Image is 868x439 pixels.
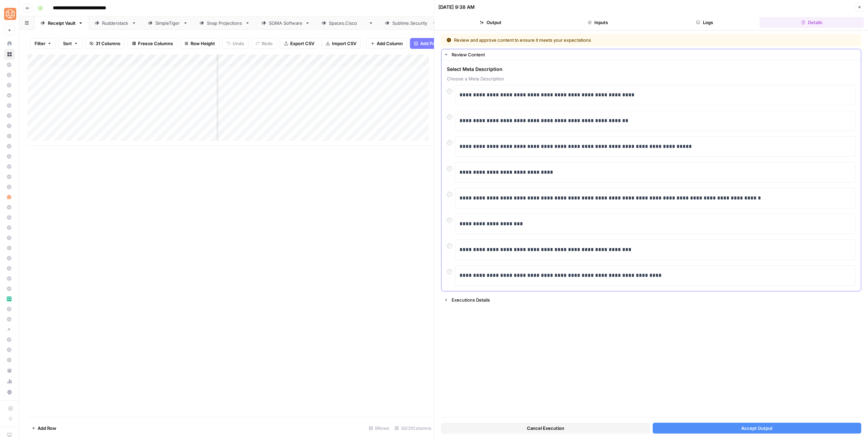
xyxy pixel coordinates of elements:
button: Undo [222,38,249,49]
div: 6 Rows [366,423,392,434]
div: Review Content [441,60,861,291]
a: Receipt Vault [35,16,89,30]
a: Your Data [4,365,15,376]
button: Redo [251,38,277,49]
span: Choose a Meta Description [447,75,855,82]
a: Settings [4,387,15,398]
a: [DOMAIN_NAME] [379,16,442,30]
span: Add Row [38,425,56,432]
span: Row Height [191,40,215,47]
div: SimpleTiger [155,20,180,26]
img: l4fhhv1wydngfjbdt7cv1fhbfkxb [7,327,12,332]
button: Export CSV [280,38,319,49]
span: Freeze Columns [138,40,173,47]
span: Add Power Agent [420,40,457,47]
div: Review and approve content to ensure it meets your expectations [447,37,724,43]
a: Snap Projections [194,16,256,30]
span: Cancel Execution [527,425,564,432]
img: hlg0wqi1id4i6sbxkcpd2tyblcaw [7,195,12,199]
button: Workspace: SimpleTiger [4,5,15,22]
div: Receipt Vault [48,20,76,26]
button: Import CSV [321,38,361,49]
a: Rudderstack [89,16,142,30]
div: [DOMAIN_NAME] [329,20,366,26]
button: Accept Output [653,423,862,434]
button: Cancel Execution [441,423,650,434]
span: 31 Columns [96,40,120,47]
span: Undo [233,40,244,47]
span: Select Meta Description [447,66,855,73]
button: Row Height [180,38,219,49]
div: 30/31 Columns [392,423,434,434]
button: Executions Details [441,294,861,305]
a: Usage [4,376,15,387]
span: Filter [35,40,45,47]
div: [DATE] 9:38 AM [438,4,475,11]
div: Snap Projections [207,20,242,26]
img: lw7c1zkxykwl1f536rfloyrjtby8 [7,297,12,301]
button: Review Content [441,49,861,60]
button: Logs [653,17,757,28]
button: 31 Columns [85,38,125,49]
img: SimpleTiger Logo [4,8,16,20]
a: Home [4,38,15,49]
span: Sort [63,40,72,47]
button: Add Power Agent [410,38,461,49]
button: Freeze Columns [127,38,177,49]
span: Accept Output [741,425,773,432]
button: Inputs [546,17,650,28]
a: Browse [4,49,15,60]
a: SOMA Software [256,16,316,30]
a: [DOMAIN_NAME] [316,16,379,30]
span: Redo [262,40,273,47]
button: Sort [59,38,82,49]
div: SOMA Software [269,20,302,26]
button: Filter [30,38,56,49]
button: Add Row [27,423,60,434]
div: Rudderstack [102,20,129,26]
a: SimpleTiger [142,16,194,30]
button: Output [438,17,543,28]
div: Executions Details [452,297,857,303]
span: Export CSV [290,40,314,47]
span: Import CSV [332,40,356,47]
button: Details [759,17,864,28]
button: Add Column [366,38,407,49]
div: [DOMAIN_NAME] [392,20,429,26]
div: Review Content [452,51,857,58]
span: Add Column [377,40,403,47]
